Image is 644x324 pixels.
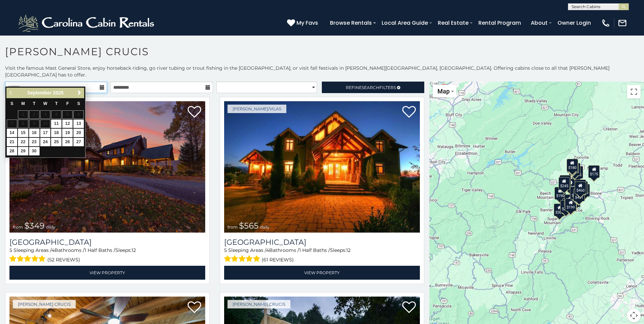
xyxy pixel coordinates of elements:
[9,247,12,253] span: 5
[7,147,17,155] a: 28
[574,189,585,201] div: $451
[567,158,578,171] div: $180
[62,129,73,137] a: 19
[85,247,115,253] span: 1 Half Baths /
[40,129,51,137] a: 17
[51,247,54,253] span: 4
[29,138,40,146] a: 23
[558,177,570,190] div: $245
[260,224,269,230] span: daily
[40,138,51,146] a: 24
[224,101,420,233] a: Wilderness Lodge from $565 daily
[73,129,84,137] a: 20
[224,101,420,233] img: Wilderness Lodge
[627,85,641,99] button: Toggle fullscreen view
[13,300,76,308] a: [PERSON_NAME] Crucis
[434,17,472,29] a: Real Estate
[46,224,55,230] span: daily
[262,255,294,264] span: (61 reviews)
[9,266,205,280] a: View Property
[228,105,286,113] a: [PERSON_NAME]/Vilas
[572,166,583,178] div: $155
[9,238,205,247] a: [GEOGRAPHIC_DATA]
[24,221,45,231] span: $349
[565,194,576,207] div: $250
[53,90,64,95] span: 2025
[346,247,351,253] span: 12
[7,129,17,137] a: 14
[327,17,375,29] a: Browse Rentals
[55,101,58,106] span: Thursday
[266,247,269,253] span: 4
[132,247,136,253] span: 12
[33,101,35,106] span: Tuesday
[618,18,627,28] img: mail-regular-white.png
[560,200,572,213] div: $230
[437,88,450,95] span: Map
[9,238,205,247] h3: Diamond Creek Lodge
[73,120,84,128] a: 13
[9,247,205,264] div: Sleeping Areas / Bathrooms / Sleeps:
[299,247,330,253] span: 1 Half Baths /
[554,203,566,216] div: $300
[569,163,581,176] div: $185
[21,101,25,106] span: Monday
[7,138,17,146] a: 21
[224,266,420,280] a: View Property
[224,238,420,247] a: [GEOGRAPHIC_DATA]
[287,19,320,27] a: My Favs
[13,224,23,230] span: from
[66,101,69,106] span: Friday
[51,120,62,128] a: 11
[239,221,259,231] span: $565
[51,138,62,146] a: 25
[475,17,524,29] a: Rental Program
[29,147,40,155] a: 30
[77,90,82,95] span: Next
[527,17,551,29] a: About
[18,147,28,155] a: 29
[51,129,62,137] a: 18
[346,85,396,90] span: Refine Filters
[575,179,586,192] div: $565
[627,309,641,322] button: Map camera controls
[62,120,73,128] a: 12
[9,101,205,233] a: Diamond Creek Lodge from $349 daily
[73,138,84,146] a: 27
[433,85,456,98] button: Change map style
[228,224,238,230] span: from
[10,101,13,106] span: Sunday
[567,160,579,173] div: $185
[224,247,420,264] div: Sleeping Areas / Bathrooms / Sleeps:
[188,105,201,120] a: Add to favorites
[554,17,594,29] a: Owner Login
[378,17,431,29] a: Local Area Guide
[554,187,566,199] div: $190
[296,19,318,27] span: My Favs
[589,165,600,178] div: $175
[322,82,424,93] a: RefineSearchFilters
[77,101,80,106] span: Saturday
[601,18,611,28] img: phone-regular-white.png
[575,181,586,194] div: $460
[362,85,379,90] span: Search
[29,129,40,137] a: 16
[228,300,290,308] a: [PERSON_NAME] Crucis
[18,129,28,137] a: 15
[560,175,571,188] div: $305
[47,255,80,264] span: (52 reviews)
[18,138,28,146] a: 22
[570,187,581,199] div: $410
[402,301,416,315] a: Add to favorites
[565,198,577,211] div: $199
[9,101,205,233] img: Diamond Creek Lodge
[188,301,201,315] a: Add to favorites
[62,138,73,146] a: 26
[75,89,84,97] a: Next
[224,238,420,247] h3: Wilderness Lodge
[224,247,227,253] span: 5
[43,101,47,106] span: Wednesday
[27,90,51,95] span: September
[17,13,157,33] img: White-1-2.png
[402,105,416,120] a: Add to favorites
